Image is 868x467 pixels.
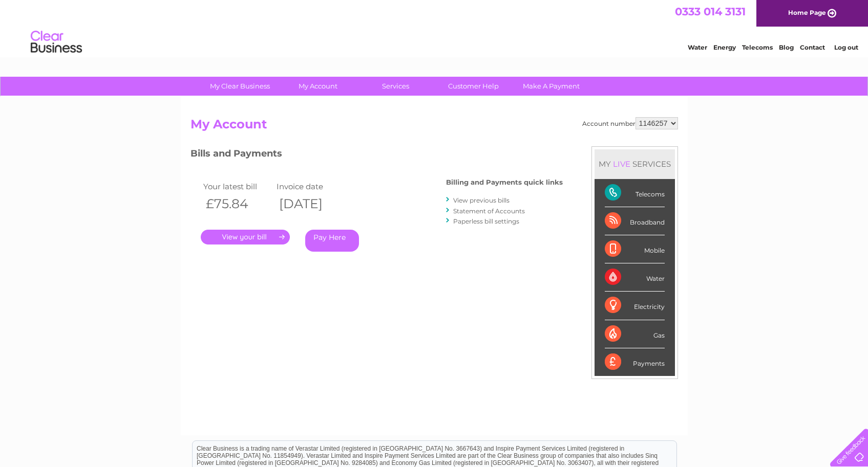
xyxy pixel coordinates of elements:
[779,43,794,51] a: Blog
[30,27,82,58] img: logo.png
[595,149,675,179] div: MY SERVICES
[605,292,665,320] div: Electricity
[305,230,359,252] a: Pay Here
[198,77,282,96] a: My Clear Business
[605,235,665,263] div: Mobile
[713,43,736,51] a: Energy
[193,6,676,50] div: Clear Business is a trading name of Verastar Limited (registered in [GEOGRAPHIC_DATA] No. 3667643...
[605,207,665,235] div: Broadband
[276,77,360,96] a: My Account
[201,230,290,244] a: .
[675,5,746,18] a: 0333 014 3131
[274,193,348,214] th: [DATE]
[742,43,773,51] a: Telecoms
[446,179,563,186] h4: Billing and Payments quick links
[453,217,519,225] a: Paperless bill settings
[834,43,858,51] a: Log out
[431,77,516,96] a: Customer Help
[453,196,510,204] a: View previous bills
[201,193,274,214] th: £75.84
[190,117,678,137] h2: My Account
[688,43,707,51] a: Water
[509,77,594,96] a: Make A Payment
[453,207,525,215] a: Statement of Accounts
[605,179,665,207] div: Telecoms
[201,180,274,193] td: Your latest bill
[605,348,665,376] div: Payments
[274,180,348,193] td: Invoice date
[611,159,632,169] div: LIVE
[190,146,563,164] h3: Bills and Payments
[353,77,438,96] a: Services
[605,263,665,292] div: Water
[582,117,678,129] div: Account number
[800,43,825,51] a: Contact
[605,320,665,348] div: Gas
